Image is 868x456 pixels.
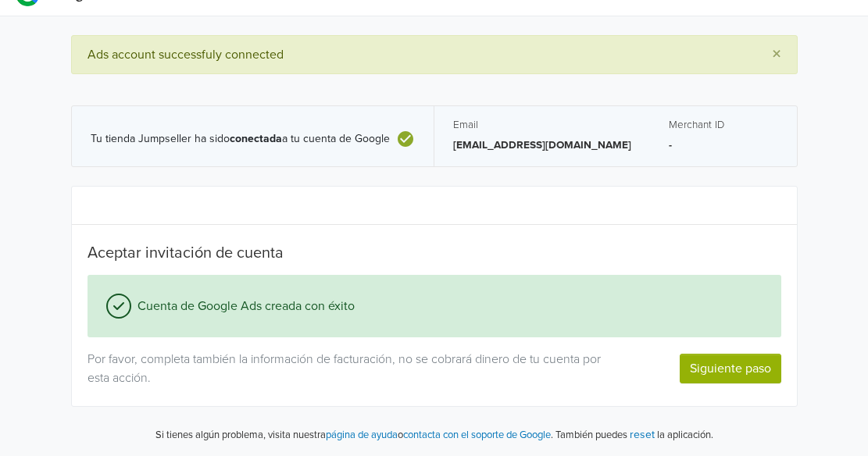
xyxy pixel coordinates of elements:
[230,132,282,145] b: conectada
[131,297,355,315] span: Cuenta de Google Ads creada con éxito
[772,43,781,66] span: ×
[403,429,551,441] a: contacta con el soporte de Google
[155,428,553,444] p: Si tienes algún problema, visita nuestra o .
[669,137,778,153] p: -
[71,35,798,74] div: Ads account successfuly connected
[756,36,797,73] button: Close
[91,133,390,146] span: Tu tienda Jumpseller ha sido a tu cuenta de Google
[88,350,602,387] p: Por favor, completa también la información de facturación, no se cobrará dinero de tu cuenta por ...
[630,426,655,444] button: reset
[669,119,778,131] h5: Merchant ID
[553,426,713,444] p: También puedes la aplicación.
[453,119,631,131] h5: Email
[680,354,781,383] button: Siguiente paso
[88,244,781,262] h5: Aceptar invitación de cuenta
[453,137,631,153] p: [EMAIL_ADDRESS][DOMAIN_NAME]
[326,429,398,441] a: página de ayuda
